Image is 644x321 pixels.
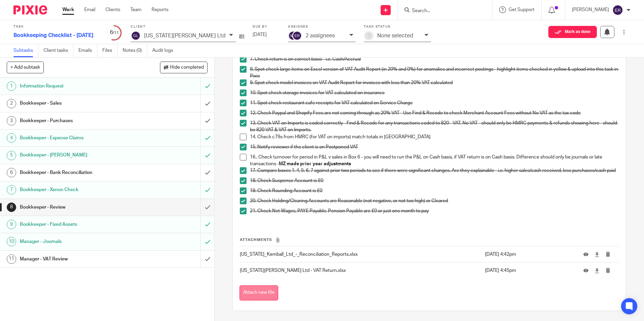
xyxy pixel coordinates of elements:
input: Search [411,8,472,14]
p: 16.. Check turnover for period in P&L v sales in Box 6 - you will need to run the P&L on Cash bas... [250,154,618,168]
p: 9. Spot check model invoices on VAT Audit Report for invoices with less than 20% VAT calculated [250,79,618,86]
img: svg%3E [288,31,298,41]
h1: Bookkeeper - Fixed Assets [20,219,136,229]
div: 6 [106,29,122,36]
h1: Bookkeeper - Xenon Check [20,185,136,195]
div: 4 [7,133,16,143]
div: 5 [7,151,16,160]
p: [DATE] 4:42pm [485,251,573,258]
a: Subtasks [13,44,38,57]
small: /11 [113,31,119,35]
h1: Bookkeeper - Expense Claims [20,133,136,143]
div: 9 [7,220,16,229]
span: Mark as done [565,30,590,34]
div: 6 [7,168,16,177]
h1: Bookkeeper - Sales [20,98,136,108]
p: 12. Check Paypal and Shopify Fees are not coming through as 20% VAT - Use Find & Recode to check ... [250,110,618,116]
strong: MZ made prior year adjustments [279,162,351,166]
p: 7. Check return is on correct basis - i.e. Cash/Accrual [250,56,618,63]
a: Work [62,6,74,13]
label: Task status [364,25,431,29]
a: Client tasks [43,44,73,57]
p: 19. Check Rounding Account is £0 [250,187,618,194]
a: Audit logs [152,44,178,57]
div: 3 [7,116,16,126]
img: svg%3E [131,31,141,41]
a: Email [84,6,95,13]
a: Files [102,44,118,57]
p: 13. Check VAT on Imports is coded correctly - Find & Recode for any transactions coded to 820 - V... [250,120,618,134]
p: 8. Spot check large items on Excel version of VAT Audit Report (in 20% and 0%) for anomalies and ... [250,66,618,80]
p: 2 assignees [305,33,335,39]
span: Get Support [509,7,535,12]
p: None selected [377,33,413,39]
a: Clients [105,6,120,13]
button: Attach new file [239,285,278,300]
label: Assignee [288,25,355,29]
h1: Bookkeeper - [PERSON_NAME] [20,150,136,160]
h1: Bookkeeper - Purchases [20,116,136,126]
a: Emails [78,44,97,57]
img: Pixie [13,5,47,14]
button: Hide completed [160,62,207,73]
span: Attachments [240,238,272,242]
a: Reports [152,6,168,13]
p: [US_STATE][PERSON_NAME] Ltd [144,33,226,39]
div: 11 [7,254,16,264]
img: svg%3E [292,31,302,41]
a: Notes (0) [123,44,147,57]
p: 15. Notify reviewer if the client is on Postponed VAT [250,144,618,150]
a: Download [594,267,600,274]
p: 14. Check c79s from HMRC (for VAT on imports) match totals in [GEOGRAPHIC_DATA] [250,134,618,140]
p: [US_STATE]_Kemball_Ltd_-_Reconciliation_Reports.xlsx [240,251,481,258]
div: 10 [7,237,16,246]
img: svg%3E [612,5,623,15]
p: 11. Spot check restaurant cafe receipts for VAT calculated on Service Charge [250,100,618,106]
a: Download [594,251,600,258]
h1: Bookkeeper - Review [20,202,136,212]
p: [US_STATE][PERSON_NAME] Ltd - VAT Return.xlsx [240,267,481,274]
div: 2 [7,99,16,108]
div: ? [365,32,373,40]
p: 21. Check Net Wages, PAYE Payable, Pension Payable are £0 or just one month to pay [250,208,618,214]
button: + Add subtask [7,62,44,73]
button: Mark as done [548,26,597,38]
div: 1 [7,81,16,91]
a: Team [130,6,141,13]
p: 10. Spot check storage invoices for VAT calculated on insurance [250,90,618,96]
p: [PERSON_NAME] [572,6,609,13]
h1: Bookkeeper - Bank Reconciliation [20,168,136,178]
p: 20. Check Holding/Clearing Accounts are Reasonable (not negative, or not too high) or Cleared [250,198,618,204]
label: Due by [253,25,280,29]
p: [DATE] 4:45pm [485,267,573,274]
h1: Manager - Journals [20,237,136,247]
span: Hide completed [170,65,204,70]
p: 18. Check Suspense Account is £0 [250,177,618,184]
div: 7 [7,185,16,194]
label: Task [13,25,98,29]
h1: Information Request [20,81,136,91]
p: 17. Compare boxes 1, 4, 5, 6, 7 against prior two periods to see if there were significant change... [250,167,618,174]
span: [DATE] [253,32,267,37]
h1: Manager - VAT Review [20,254,136,264]
div: 8 [7,203,16,212]
label: Client [131,25,244,29]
